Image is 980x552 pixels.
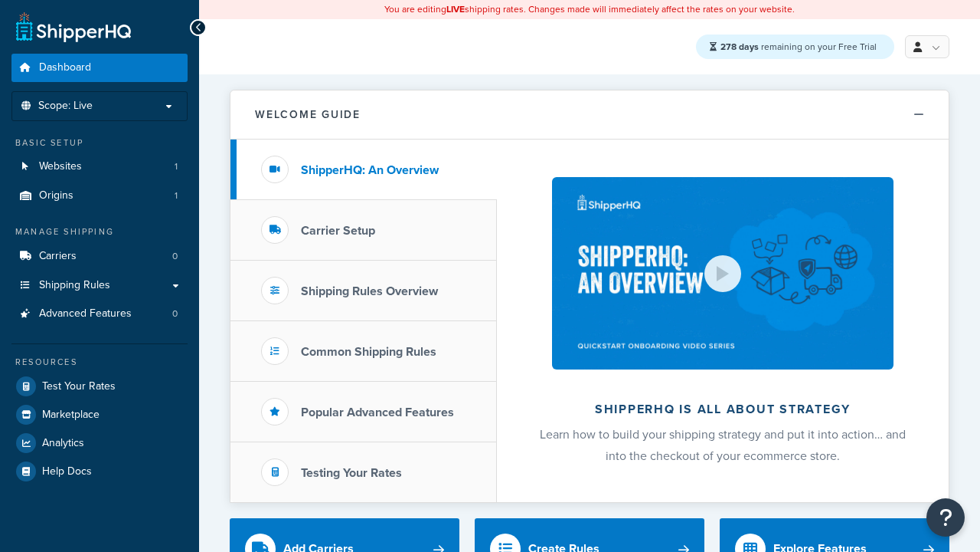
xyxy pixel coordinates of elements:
[720,40,877,54] span: remaining on your Free Trial
[301,224,375,238] h3: Carrier Setup
[301,466,402,480] h3: Testing Your Rates
[175,189,178,202] span: 1
[230,90,949,140] button: Welcome Guide
[11,300,188,328] a: Advanced Features0
[39,279,110,292] span: Shipping Rules
[42,465,92,478] span: Help Docs
[11,356,188,369] div: Resources
[42,380,116,393] span: Test Your Rates
[720,40,759,54] strong: 278 days
[11,401,188,429] a: Marketplace
[11,225,188,238] div: Manage Shipping
[537,402,908,416] h2: ShipperHQ is all about strategy
[39,189,73,202] span: Origins
[552,177,893,370] img: ShipperHQ is all about strategy
[301,284,438,298] h3: Shipping Rules Overview
[11,182,188,210] a: Origins1
[39,61,91,74] span: Dashboard
[11,429,188,457] a: Analytics
[42,437,84,450] span: Analytics
[11,242,188,271] a: Carriers0
[11,458,188,485] a: Help Docs
[11,153,188,181] a: Websites1
[39,160,82,173] span: Websites
[39,307,132,320] span: Advanced Features
[301,406,454,419] h3: Popular Advanced Features
[39,250,77,263] span: Carriers
[301,163,439,177] h3: ShipperHQ: An Overview
[11,271,188,300] a: Shipping Rules
[446,2,465,16] b: LIVE
[540,426,906,465] span: Learn how to build your shipping strategy and put it into action… and into the checkout of your e...
[42,409,100,422] span: Marketplace
[172,307,178,320] span: 0
[172,250,178,263] span: 0
[301,345,436,359] h3: Common Shipping Rules
[11,300,188,328] li: Advanced Features
[11,54,188,82] a: Dashboard
[11,136,188,149] div: Basic Setup
[11,153,188,181] li: Websites
[38,100,93,113] span: Scope: Live
[11,373,188,400] a: Test Your Rates
[926,498,965,537] button: Open Resource Center
[255,109,361,120] h2: Welcome Guide
[11,182,188,210] li: Origins
[175,160,178,173] span: 1
[11,242,188,271] li: Carriers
